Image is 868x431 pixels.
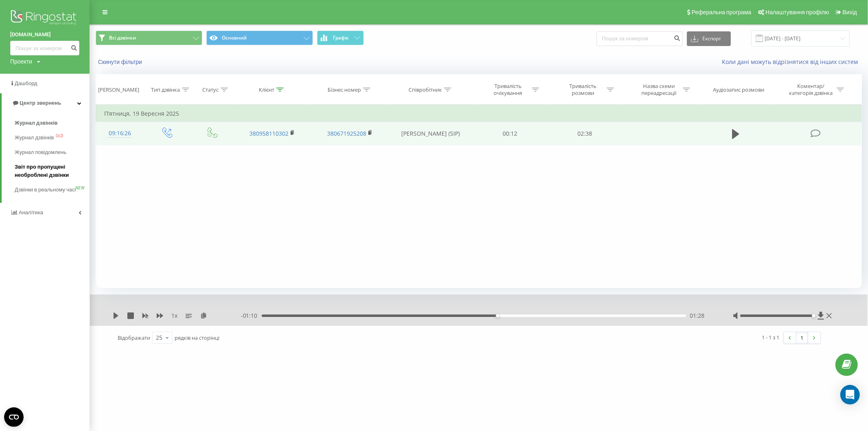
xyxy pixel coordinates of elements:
[10,57,32,66] div: Проекти
[15,183,90,197] a: Дзвінки в реальному часіNEW
[15,116,90,130] a: Журнал дзвінків
[637,83,681,97] div: Назва схеми переадресації
[389,122,473,145] td: [PERSON_NAME] (SIP)
[473,122,548,145] td: 00:12
[10,31,79,39] a: [DOMAIN_NAME]
[317,31,364,45] button: Графік
[496,314,499,317] div: Accessibility label
[687,31,731,46] button: Експорт
[104,125,136,141] div: 09:16:26
[690,312,705,320] span: 01:28
[762,333,780,341] div: 1 - 1 з 1
[109,35,136,41] span: Всі дзвінки
[812,314,815,317] div: Accessibility label
[692,9,752,15] span: Реферальна програма
[713,86,764,93] div: Аудіозапис розмови
[15,145,90,160] a: Журнал повідомлень
[333,35,349,41] span: Графік
[843,9,857,15] span: Вихід
[206,31,313,45] button: Основний
[15,80,37,86] span: Дашборд
[15,148,66,156] span: Журнал повідомлень
[327,130,366,137] a: 380671925208
[4,407,24,427] button: Open CMP widget
[20,100,61,106] span: Центр звернень
[15,134,54,142] span: Журнал дзвінків
[10,41,79,55] input: Пошук за номером
[2,93,90,113] a: Центр звернень
[96,31,202,45] button: Всі дзвінки
[96,58,146,66] button: Скинути фільтри
[796,332,808,343] a: 1
[175,334,219,341] span: рядків на сторінці
[118,334,150,341] span: Відображати
[840,385,860,405] div: Open Intercom Messenger
[19,209,43,215] span: Аналiтика
[547,122,622,145] td: 02:38
[486,83,530,97] div: Тривалість очікування
[259,86,274,93] div: Клієнт
[10,8,79,29] img: Ringostat logo
[409,86,442,93] div: Співробітник
[765,9,829,15] span: Налаштування профілю
[15,160,90,183] a: Звіт про пропущені необроблені дзвінки
[787,83,835,97] div: Коментар/категорія дзвінка
[241,312,262,320] span: - 01:10
[15,119,58,127] span: Журнал дзвінків
[15,163,85,179] span: Звіт про пропущені необроблені дзвінки
[597,31,683,46] input: Пошук за номером
[96,106,862,122] td: П’ятниця, 19 Вересня 2025
[15,186,76,194] span: Дзвінки в реальному часі
[156,334,162,342] div: 25
[722,58,862,66] a: Коли дані можуть відрізнятися вiд інших систем
[15,130,90,145] a: Журнал дзвінківOLD
[328,86,361,93] div: Бізнес номер
[202,86,219,93] div: Статус
[171,312,177,320] span: 1 x
[98,86,139,93] div: [PERSON_NAME]
[249,130,289,137] a: 380958110302
[561,83,605,97] div: Тривалість розмови
[151,86,180,93] div: Тип дзвінка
